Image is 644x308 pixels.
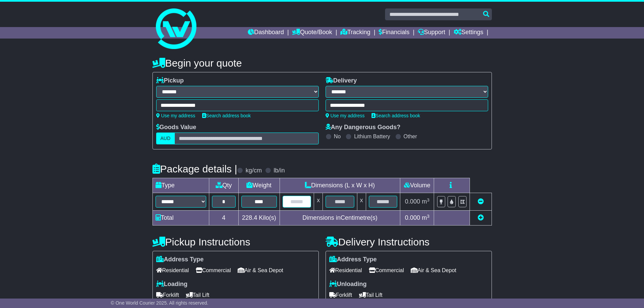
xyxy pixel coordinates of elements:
[405,198,420,205] span: 0.000
[209,178,238,193] td: Qty
[326,124,401,131] label: Any Dangerous Goods?
[372,113,420,118] a: Search address book
[427,214,430,219] sup: 3
[238,178,280,193] td: Weight
[242,214,257,221] span: 228.4
[427,197,430,203] sup: 3
[156,265,189,276] span: Residential
[292,27,332,39] a: Quote/Book
[111,300,209,306] span: © One World Courier 2025. All rights reserved.
[329,290,352,300] span: Forklift
[273,167,285,174] label: lb/in
[156,133,175,144] label: AUD
[156,124,196,131] label: Goods Value
[238,211,280,226] td: Kilo(s)
[152,178,209,193] td: Type
[379,27,409,39] a: Financials
[369,265,404,276] span: Commercial
[248,27,284,39] a: Dashboard
[152,57,492,69] h4: Begin your quote
[340,27,370,39] a: Tracking
[478,214,484,221] a: Add new item
[411,265,456,276] span: Air & Sea Depot
[354,133,390,140] label: Lithium Battery
[334,133,341,140] label: No
[245,167,262,174] label: kg/cm
[454,27,483,39] a: Settings
[152,163,237,174] h4: Package details |
[238,265,283,276] span: Air & Sea Depot
[196,265,231,276] span: Commercial
[152,211,209,226] td: Total
[280,211,400,226] td: Dimensions in Centimetre(s)
[156,290,179,300] span: Forklift
[156,77,184,85] label: Pickup
[326,77,357,85] label: Delivery
[359,290,383,300] span: Tail Lift
[314,193,323,211] td: x
[156,113,195,118] a: Use my address
[209,211,238,226] td: 4
[404,133,417,140] label: Other
[326,113,365,118] a: Use my address
[280,178,400,193] td: Dimensions (L x W x H)
[405,214,420,221] span: 0.000
[422,198,430,205] span: m
[329,256,377,263] label: Address Type
[156,256,204,263] label: Address Type
[329,281,367,288] label: Unloading
[202,113,251,118] a: Search address book
[326,236,492,247] h4: Delivery Instructions
[400,178,434,193] td: Volume
[186,290,210,300] span: Tail Lift
[152,236,319,247] h4: Pickup Instructions
[156,281,188,288] label: Loading
[357,193,366,211] td: x
[478,198,484,205] a: Remove this item
[329,265,362,276] span: Residential
[422,214,430,221] span: m
[418,27,445,39] a: Support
